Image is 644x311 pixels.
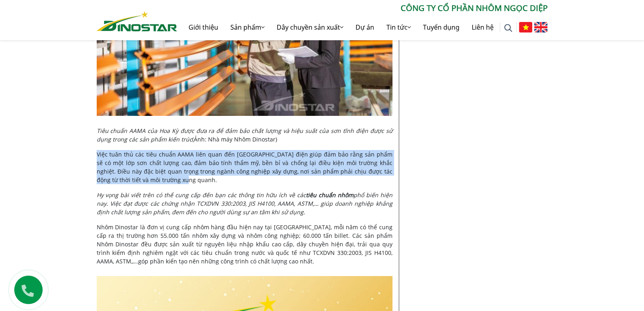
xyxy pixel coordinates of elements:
[224,14,271,40] a: Sản phẩm
[504,24,512,32] img: search
[349,14,380,40] a: Dự án
[97,191,392,216] span: phổ biến hiện nay. Việc đạt được các chứng nhận TCXDVN 330:2003, JIS H4100, AAMA, ASTM,… giúp doa...
[519,22,532,33] img: Tiếng Việt
[306,191,353,199] i: tiêu chuẩn nhôm
[417,14,466,40] a: Tuyển dụng
[97,223,392,265] span: Nhôm Dinostar là đơn vị cung cấp nhôm hàng đầu hiện nay tại [GEOGRAPHIC_DATA], mỗi năm có thể cun...
[466,14,500,40] a: Liên hệ
[380,14,417,40] a: Tin tức
[182,14,224,40] a: Giới thiệu
[97,191,306,199] span: Hy vọng bài viết trên có thể cung cấp đến bạn các thông tin hữu ích về các
[97,127,392,143] span: Tiêu chuẩn AAMA của Hoa Kỳ được đưa ra để đảm bảo chất lượng và hiệu suất của sơn tĩnh điện được ...
[97,150,392,184] span: Việc tuân thủ các tiêu chuẩn AAMA liên quan đến [GEOGRAPHIC_DATA] điện giúp đảm bảo rằng sản phẩm...
[177,2,548,14] p: CÔNG TY CỔ PHẦN NHÔM NGỌC DIỆP
[97,11,177,31] img: Nhôm Dinostar
[271,14,349,40] a: Dây chuyền sản xuất
[534,22,548,33] img: English
[192,135,277,143] span: (Ảnh: Nhà máy Nhôm Dinostar)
